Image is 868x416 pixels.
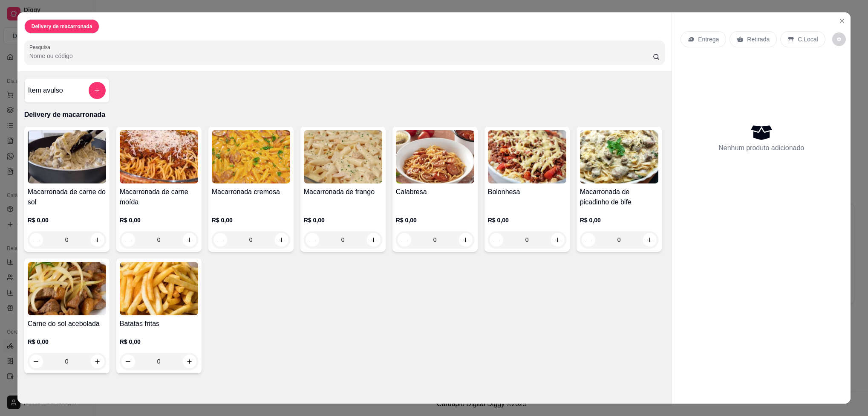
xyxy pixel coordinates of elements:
p: Retirada [747,35,770,44]
img: product-image [28,262,106,315]
h4: Item avulso [28,85,63,96]
p: R$ 0,00 [488,216,566,224]
p: C.Local [798,35,818,44]
p: R$ 0,00 [304,216,382,224]
p: Entrega [698,35,719,44]
h4: Macarronada de frango [304,187,382,197]
p: Delivery de macarronada [32,23,92,30]
h4: Calabresa [396,187,474,197]
img: product-image [304,130,382,183]
p: R$ 0,00 [580,216,658,224]
img: product-image [396,130,474,183]
h4: Macarronada cremosa [212,187,290,197]
img: product-image [488,130,566,183]
p: R$ 0,00 [396,216,474,224]
img: product-image [28,130,106,183]
h4: Carne do sol acebolada [28,319,106,329]
p: R$ 0,00 [120,216,198,224]
p: R$ 0,00 [28,216,106,224]
img: product-image [580,130,658,183]
button: decrease-product-quantity [832,32,846,46]
button: add-separate-item [89,82,106,99]
h4: Macarronada de picadinho de bife [580,187,658,207]
img: product-image [120,262,198,315]
button: Close [835,14,849,28]
p: Delivery de macarronada [24,110,665,120]
p: Nenhum produto adicionado [718,143,804,153]
input: Pesquisa [29,52,653,60]
h4: Macarronada de carne do sol [28,187,106,207]
h4: Batatas fritas [120,319,198,329]
p: R$ 0,00 [212,216,290,224]
label: Pesquisa [29,44,53,51]
img: product-image [212,130,290,183]
h4: Bolonhesa [488,187,566,197]
img: product-image [120,130,198,183]
p: R$ 0,00 [28,337,106,346]
p: R$ 0,00 [120,337,198,346]
h4: Macarronada de carne moída [120,187,198,207]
